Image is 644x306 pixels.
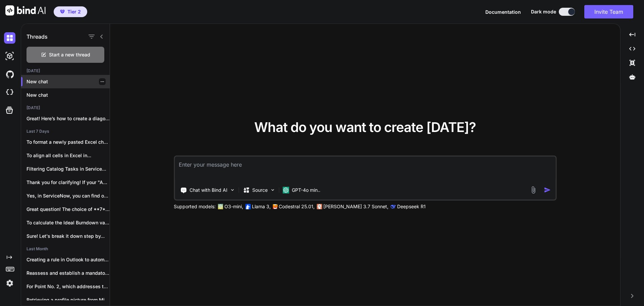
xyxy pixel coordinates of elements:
p: Sure! Let's break it down step by... [26,233,110,239]
img: Pick Tools [229,187,235,193]
h2: [DATE] [21,68,110,74]
img: GPT-4o mini [282,187,289,193]
button: Invite Team [584,5,633,18]
p: Creating a rule in Outlook to automatically... [26,256,110,263]
p: Chat with Bind AI [190,187,227,193]
img: darkAi-studio [4,50,15,62]
span: Tier 2 [67,8,81,15]
p: Llama 3, [252,203,271,210]
p: Retrieving a profile picture from Microsoft Teams... [26,297,110,303]
p: To format a newly pasted Excel chart... [26,139,110,145]
button: premiumTier 2 [54,6,87,17]
p: Thank you for clarifying! If your "Ageing"... [26,179,110,186]
img: Bind AI [5,5,46,15]
img: cloudideIcon [4,87,15,98]
h2: Last 7 Days [21,129,110,134]
img: attachment [529,186,537,194]
p: Deepseek R1 [397,203,426,210]
p: Great question! The choice of **7** as... [26,206,110,213]
p: Filtering Catalog Tasks in ServiceNow can help... [26,166,110,172]
img: Pick Models [270,187,275,193]
img: Mistral-AI [273,204,277,209]
span: Documentation [485,9,521,15]
img: Llama2 [245,204,251,209]
span: What do you want to create [DATE]? [254,119,476,135]
h1: Threads [26,33,48,41]
p: GPT-4o min.. [292,187,320,193]
p: New chat [26,92,110,98]
p: Great! Here’s how to create a diagonal... [26,115,110,122]
p: Reassess and establish a mandatory triage process... [26,270,110,276]
p: To align all cells in Excel in... [26,152,110,159]
p: Yes, in ServiceNow, you can find out... [26,192,110,199]
h2: [DATE] [21,105,110,111]
p: To calculate the Ideal Burndown value for... [26,219,110,226]
button: Documentation [485,8,521,15]
p: Source [252,187,268,193]
img: GPT-4 [218,204,223,209]
p: For Point No. 2, which addresses the... [26,283,110,290]
img: githubDark [4,69,15,80]
img: settings [4,277,15,289]
span: Start a new thread [49,51,90,58]
p: O3-mini, [224,203,243,210]
img: claude [390,204,396,209]
p: Codestral 25.01, [279,203,315,210]
p: Supported models: [174,203,216,210]
span: Dark mode [531,8,556,15]
p: [PERSON_NAME] 3.7 Sonnet, [323,203,388,210]
h2: Last Month [21,246,110,252]
img: icon [544,186,551,193]
p: New chat [26,78,110,85]
img: darkChat [4,32,15,44]
img: claude [317,204,322,209]
img: premium [60,10,65,14]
